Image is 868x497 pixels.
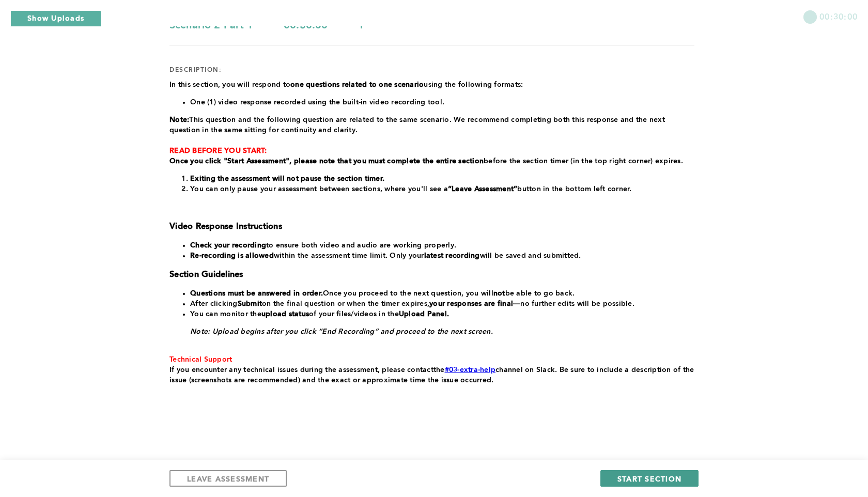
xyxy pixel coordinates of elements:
span: START SECTION [617,474,681,484]
strong: your responses are final [429,300,513,307]
strong: latest recording [424,252,480,259]
p: before the section timer (in the top right corner) expires. [169,156,694,166]
span: LEAVE ASSESSMENT [187,474,269,484]
strong: Re-recording is allowed [190,252,274,259]
strong: Upload Panel. [399,310,449,318]
li: to ensure both video and audio are working properly. [190,240,694,251]
li: Once you proceed to the next question, you will be able to go back. [190,288,694,299]
div: description: [169,66,222,74]
span: In this section, you will respond to [169,81,290,88]
span: One (1) video response recorded using the built-in video recording tool. [190,99,444,106]
strong: upload status [261,310,309,318]
span: using the following formats: [424,81,523,88]
a: #03-extra-help [445,366,496,374]
strong: Submit [238,300,262,307]
strong: Once you click "Start Assessment", please note that you must complete the entire section [169,158,484,165]
p: This question and the following question are related to the same scenario. We recommend completin... [169,115,694,135]
h3: Section Guidelines [169,270,694,280]
strong: Note: [169,116,189,123]
strong: one questions related to one scenario [290,81,424,88]
em: Note: Upload begins after you click “End Recording” and proceed to the next screen. [190,328,493,335]
li: You can only pause your assessment between sections, where you'll see a button in the bottom left... [190,184,694,194]
div: 1 [358,20,483,32]
p: the channel on Slack [169,365,694,385]
strong: Exiting the assessment will not pause the section timer. [190,175,384,182]
strong: not [493,290,505,297]
button: START SECTION [600,470,699,487]
div: Scenario 2 Part 1 [169,20,284,32]
button: Show Uploads [10,10,101,27]
strong: READ BEFORE YOU START: [169,147,267,154]
li: After clicking on the final question or when the timer expires, —no further edits will be possible. [190,299,694,309]
button: LEAVE ASSESSMENT [169,470,287,487]
strong: Questions must be answered in order. [190,290,323,297]
div: 00:30:00 [284,20,358,32]
span: 00:30:00 [819,10,858,22]
li: within the assessment time limit. Only your will be saved and submitted. [190,251,694,261]
strong: “Leave Assessment” [448,185,518,193]
li: You can monitor the of your files/videos in the [190,309,694,319]
span: Technical Support [169,356,232,363]
h3: Video Response Instructions [169,222,694,232]
strong: Check your recording [190,242,266,249]
span: If you encounter any technical issues during the assessment, please contact [169,366,433,374]
span: . Be sure to include a description of the issue (screenshots are recommended) and the exact or ap... [169,366,696,384]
